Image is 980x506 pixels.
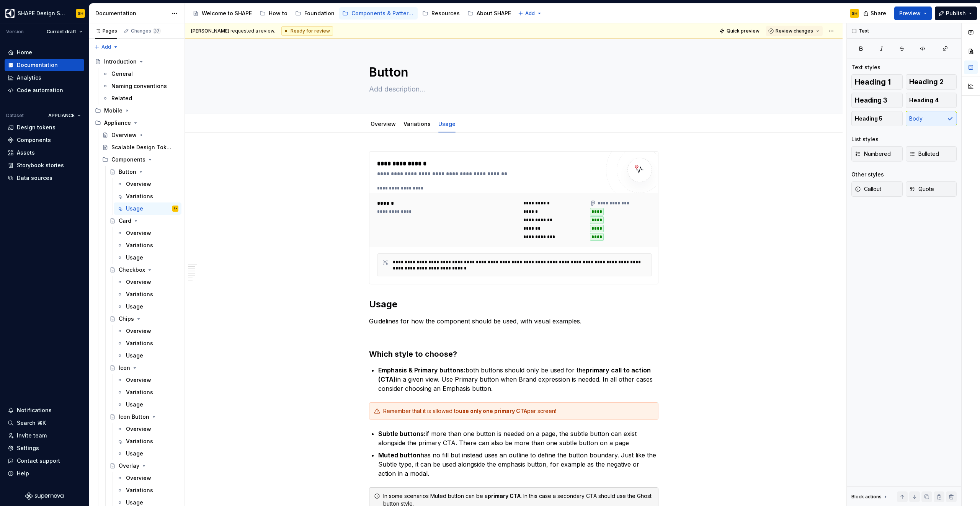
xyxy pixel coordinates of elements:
[99,153,181,166] div: Components
[111,70,133,78] div: General
[104,58,137,65] div: Introduction
[5,147,84,159] a: Assets
[5,417,84,429] button: Search ⌘K
[855,115,882,122] span: Heading 5
[5,59,84,71] a: Documentation
[17,49,32,56] div: Home
[851,135,879,143] div: List styles
[946,10,966,17] span: Publish
[909,78,944,86] span: Heading 2
[871,10,886,17] span: Share
[126,388,153,396] div: Variations
[855,150,891,158] span: Numbered
[516,8,544,19] button: Add
[99,141,181,153] a: Scalable Design Tokens
[5,121,84,134] a: Design tokens
[5,172,84,184] a: Data sources
[114,337,181,349] a: Variations
[369,317,658,326] p: Guidelines for how the component should be used, with visual examples.
[17,149,35,157] div: Assets
[17,457,60,465] div: Contact support
[114,288,181,300] a: Variations
[909,150,939,158] span: Bulleted
[99,68,181,80] a: General
[17,419,46,427] div: Search ⌘K
[119,462,139,470] div: Overlay
[5,467,84,480] button: Help
[114,178,181,190] a: Overview
[851,146,903,162] button: Numbered
[431,10,460,17] div: Resources
[119,364,130,372] div: Icon
[106,264,181,276] a: Checkbox
[99,80,181,92] a: Naming conventions
[851,74,903,90] button: Heading 1
[114,239,181,251] a: Variations
[909,96,939,104] span: Heading 4
[851,64,880,71] div: Text styles
[378,451,658,478] p: has no fill but instead uses an outline to define the button boundary. Just like the Subtle type,...
[378,429,658,447] p: if more than one button is needed on a page, the subtle button can exist alongside the primary CT...
[852,10,857,16] div: SH
[114,472,181,484] a: Overview
[17,406,52,414] div: Notifications
[126,303,143,310] div: Usage
[488,493,521,499] strong: primary CTA
[106,362,181,374] a: Icon
[906,146,957,162] button: Bulleted
[47,29,76,35] span: Current draft
[5,84,84,96] a: Code automation
[383,407,653,415] div: Remember that it is allowed to per screen!
[717,26,763,36] button: Quick preview
[202,10,252,17] div: Welcome to SHAPE
[104,119,131,127] div: Appliance
[114,447,181,460] a: Usage
[766,26,823,36] button: Review changes
[114,423,181,435] a: Overview
[114,202,181,215] a: UsageSH
[5,72,84,84] a: Analytics
[269,10,287,17] div: How to
[17,444,39,452] div: Settings
[126,254,143,261] div: Usage
[851,111,903,126] button: Heading 5
[111,144,175,151] div: Scalable Design Tokens
[126,437,153,445] div: Variations
[126,229,151,237] div: Overview
[906,74,957,90] button: Heading 2
[126,450,143,457] div: Usage
[5,9,15,18] img: 1131f18f-9b94-42a4-847a-eabb54481545.png
[5,429,84,442] a: Invite team
[191,28,275,34] span: requested a review.
[18,10,67,17] div: SHAPE Design System
[851,181,903,197] button: Callout
[126,340,153,347] div: Variations
[419,7,463,20] a: Resources
[114,398,181,411] a: Usage
[114,251,181,264] a: Usage
[859,7,891,20] button: Share
[17,124,56,131] div: Design tokens
[114,374,181,386] a: Overview
[5,159,84,171] a: Storybook stories
[5,455,84,467] button: Contact support
[855,78,891,86] span: Heading 1
[99,92,181,104] a: Related
[851,491,889,502] div: Block actions
[906,181,957,197] button: Quote
[369,349,658,359] h3: Which style to choose?
[256,7,291,20] a: How to
[126,425,151,433] div: Overview
[191,28,229,34] span: [PERSON_NAME]
[106,215,181,227] a: Card
[189,7,255,20] a: Welcome to SHAPE
[114,190,181,202] a: Variations
[851,93,903,108] button: Heading 3
[92,42,121,52] button: Add
[106,313,181,325] a: Chips
[111,95,132,102] div: Related
[131,28,161,34] div: Changes
[855,185,881,193] span: Callout
[153,28,161,34] span: 37
[851,494,882,500] div: Block actions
